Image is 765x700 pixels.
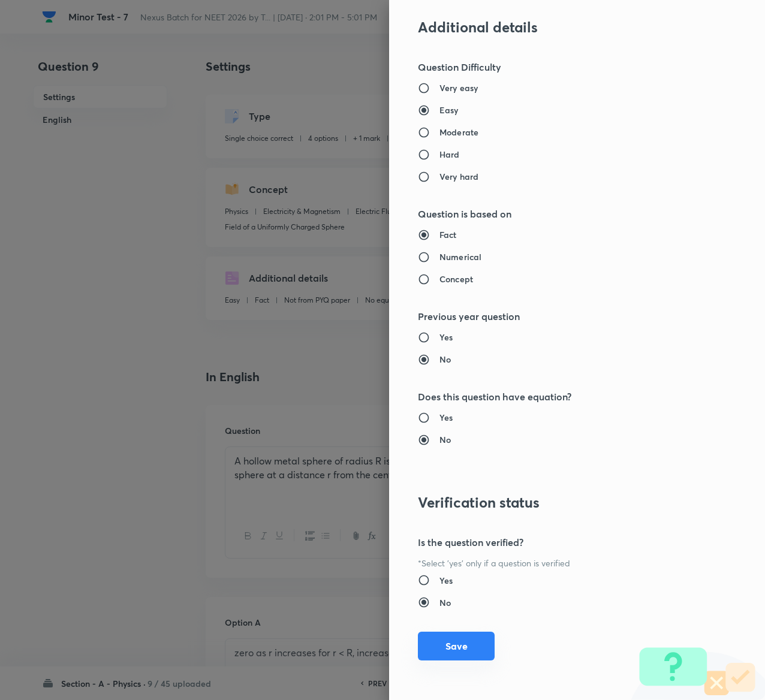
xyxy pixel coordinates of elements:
h5: Does this question have equation? [418,390,696,404]
h5: Question Difficulty [418,60,696,74]
h6: Moderate [439,126,478,138]
button: Save [418,632,495,660]
h6: No [439,596,451,609]
h6: Numerical [439,251,481,263]
h6: Fact [439,228,457,241]
h6: Easy [439,104,459,116]
h3: Additional details [418,19,696,36]
h6: No [439,433,451,446]
h6: Yes [439,331,453,343]
p: *Select 'yes' only if a question is verified [418,557,696,569]
h5: Question is based on [418,207,696,221]
h5: Previous year question [418,309,696,324]
h6: Hard [439,148,460,161]
h6: Yes [439,574,453,587]
h6: Concept [439,273,473,285]
h6: Very hard [439,170,478,183]
h6: Very easy [439,82,478,94]
h6: Yes [439,411,453,424]
h6: No [439,353,451,366]
h5: Is the question verified? [418,535,696,550]
h3: Verification status [418,494,696,511]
